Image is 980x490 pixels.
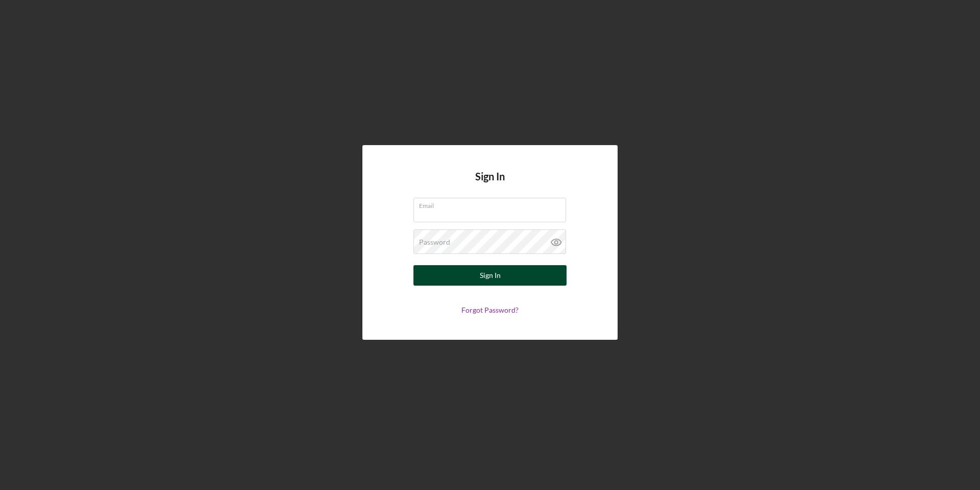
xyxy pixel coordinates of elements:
[461,306,519,314] a: Forgot Password?
[475,171,505,198] h4: Sign In
[413,265,567,286] button: Sign In
[480,265,501,286] div: Sign In
[419,198,566,209] label: Email
[419,238,450,246] label: Password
